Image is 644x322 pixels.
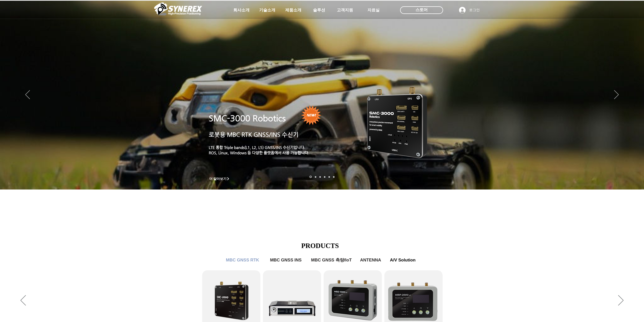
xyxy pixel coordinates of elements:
[309,176,312,178] a: 로봇- SMC 2000
[308,176,336,178] nav: 슬라이드
[209,131,299,138] a: 로봇용 MBC RTK GNSS/INS 수신기
[209,113,286,123] a: SMC-3000 Robotics
[209,145,305,149] a: LTE 통합 Triple bands(L1, L2, L5) GNSS/INS 수신기입니다.
[270,258,302,263] span: MBC GNSS INS
[229,5,254,15] a: 회사소개
[222,255,263,265] a: MBC GNSS RTK
[233,8,250,13] span: 회사소개
[307,255,356,265] a: MBC GNSS 측량/IoT
[367,8,380,13] span: 자료실
[267,255,305,265] a: MBC GNSS INS
[311,257,352,263] span: MBC GNSS 측량/IoT
[301,242,339,250] span: PRODUCTS
[386,255,419,265] a: A/V Solution
[207,176,232,182] a: 더 알아보기
[361,5,386,15] a: 자료실
[416,7,428,13] span: 스토어
[315,176,316,178] a: 드론 8 - SMC 2000
[154,1,202,16] img: 씨너렉스_White_simbol_대지 1.png
[281,5,306,15] a: 제품소개
[455,5,483,15] button: 로그인
[285,8,301,13] span: 제품소개
[358,255,383,265] a: ANTENNA
[333,176,335,178] a: 정밀농업
[360,79,435,164] img: KakaoTalk_20241224_155801212.png
[324,176,325,178] a: 자율주행
[255,5,280,15] a: 기술소개
[259,8,275,13] span: 기술소개
[360,258,381,263] span: ANTENNA
[400,6,443,14] div: 스토어
[25,90,30,100] button: 이전
[614,90,619,100] button: 다음
[209,150,309,155] a: ROS, Linux, Windows 등 다양한 플랫폼에서 사용 가능합니다.
[20,295,26,306] button: 이전
[390,258,416,263] span: A/V Solution
[337,8,353,13] span: 고객지원
[313,8,325,13] span: 솔루션
[209,177,227,181] span: 더 알아보기
[306,5,332,15] a: 솔루션
[226,258,259,263] span: MBC GNSS RTK
[332,5,358,15] a: 고객지원
[319,176,321,178] a: 측량 IoT
[328,176,330,178] a: 로봇
[618,295,624,306] button: 다음
[467,8,482,13] span: 로그인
